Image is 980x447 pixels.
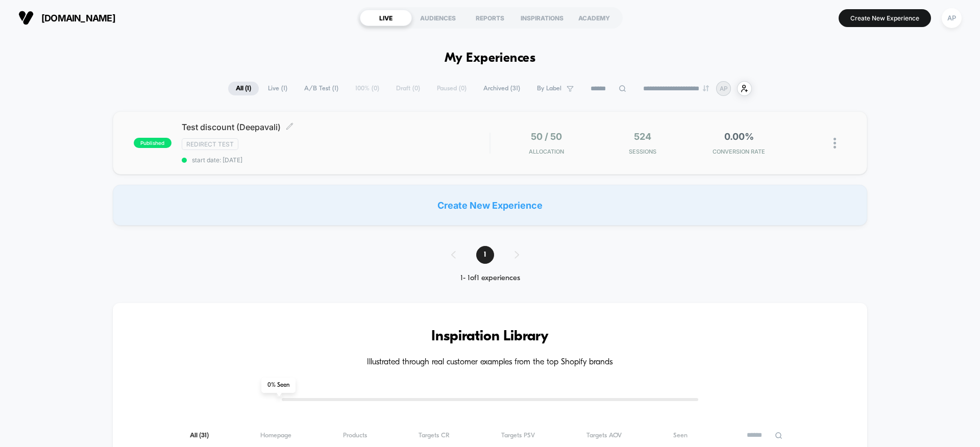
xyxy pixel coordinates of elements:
div: LIVE [360,10,412,26]
span: Live ( 1 ) [260,82,295,95]
span: Archived ( 31 ) [476,82,528,95]
span: Products [343,432,367,439]
button: AP [939,8,965,29]
span: ( 31 ) [199,432,209,439]
h3: Inspiration Library [143,329,837,345]
div: AUDIENCES [412,10,464,26]
button: Create New Experience [839,9,931,27]
p: AP [720,85,728,92]
span: start date: [DATE] [182,156,489,164]
span: Test discount (Deepavali) [182,122,489,132]
div: 1 - 1 of 1 experiences [441,274,540,283]
span: All [190,432,209,439]
span: 1 [476,246,494,264]
span: CONVERSION RATE [693,148,785,155]
div: ACADEMY [568,10,620,26]
span: Targets PSV [501,432,535,439]
span: All ( 1 ) [228,82,259,95]
span: 0.00% [724,131,754,142]
div: INSPIRATIONS [516,10,568,26]
img: end [703,85,709,91]
span: Sessions [597,148,689,155]
span: published [134,138,171,148]
h4: Illustrated through real customer examples from the top Shopify brands [143,358,837,367]
span: Homepage [260,432,291,439]
img: Visually logo [18,10,34,26]
span: 50 / 50 [531,131,562,142]
button: [DOMAIN_NAME] [15,10,118,26]
span: By Label [537,85,561,92]
span: Allocation [529,148,564,155]
span: Targets CR [419,432,450,439]
span: Targets AOV [586,432,622,439]
img: close [834,138,836,148]
span: Seen [673,432,688,439]
h1: My Experiences [445,51,536,66]
span: Redirect Test [182,138,238,150]
span: [DOMAIN_NAME] [41,13,115,23]
div: REPORTS [464,10,516,26]
div: Create New Experience [113,185,867,226]
span: 524 [634,131,651,142]
div: AP [942,8,962,28]
span: 0 % Seen [261,378,296,393]
span: A/B Test ( 1 ) [297,82,346,95]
